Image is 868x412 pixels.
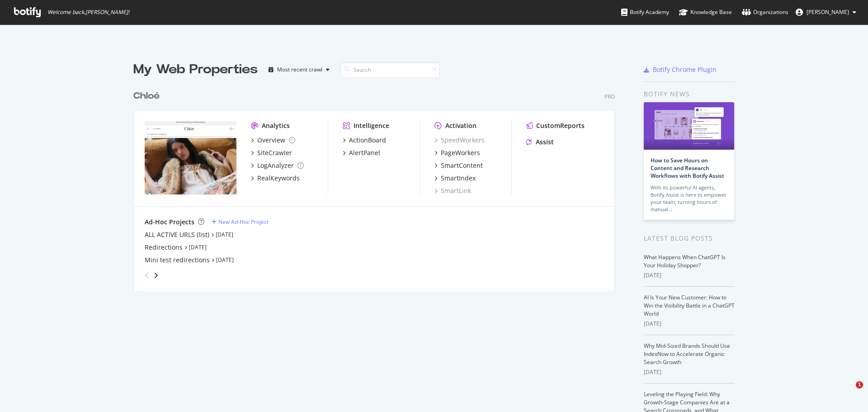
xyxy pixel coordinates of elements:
div: Pro [604,93,615,100]
div: [DATE] [644,368,735,376]
div: [DATE] [644,320,735,328]
a: Assist [526,137,554,147]
div: Most recent crawl [277,67,322,72]
div: Intelligence [354,121,389,130]
div: CustomReports [536,121,585,130]
a: RealKeywords [251,174,300,183]
a: What Happens When ChatGPT Is Your Holiday Shopper? [644,253,726,269]
div: ActionBoard [349,136,386,145]
div: Botify Chrome Plugin [653,65,717,74]
a: Redirections [145,243,183,252]
div: Botify news [644,89,735,99]
a: CustomReports [526,121,585,130]
div: LogAnalyzer [257,161,294,170]
div: RealKeywords [257,174,300,183]
a: LogAnalyzer [251,161,304,170]
a: AI Is Your New Customer: How to Win the Visibility Battle in a ChatGPT World [644,294,735,317]
a: AlertPanel [343,148,380,157]
div: angle-left [141,268,153,283]
div: Chloé [133,90,160,103]
iframe: Intercom live chat [837,381,859,403]
a: SmartContent [434,161,483,170]
div: Analytics [262,121,290,130]
div: Activation [445,121,476,130]
div: Overview [257,136,285,145]
img: How to Save Hours on Content and Research Workflows with Botify Assist [644,102,734,150]
a: Mini test redirections [145,256,210,265]
img: www.chloe.com [145,121,236,194]
div: With its powerful AI agents, Botify Assist is here to empower your team, turning hours of manual… [651,184,727,213]
a: [DATE] [216,256,234,264]
button: Most recent crawl [265,62,333,77]
div: [DATE] [644,271,735,279]
a: [DATE] [189,243,207,251]
a: SmartLink [434,186,471,195]
a: Overview [251,136,295,145]
input: Search [340,62,440,78]
a: Botify Chrome Plugin [644,65,717,74]
div: angle-right [153,271,159,280]
div: SiteCrawler [257,148,292,157]
a: How to Save Hours on Content and Research Workflows with Botify Assist [651,156,724,180]
div: SmartContent [441,161,483,170]
span: 1 [856,381,863,388]
div: Latest Blog Posts [644,233,735,243]
a: ALL ACTIVE URLS (list) [145,230,209,239]
div: PageWorkers [441,148,480,157]
div: My Web Properties [133,61,258,79]
a: New Ad-Hoc Project [212,218,269,226]
a: SiteCrawler [251,148,292,157]
a: Why Mid-Sized Brands Should Use IndexNow to Accelerate Organic Search Growth [644,342,730,366]
a: [DATE] [216,231,233,238]
div: Ad-Hoc Projects [145,218,194,227]
a: SpeedWorkers [434,136,485,145]
a: Chloé [133,90,163,103]
div: grid [133,79,622,291]
div: AlertPanel [349,148,380,157]
a: PageWorkers [434,148,480,157]
div: SmartIndex [441,174,476,183]
div: New Ad-Hoc Project [218,218,269,226]
div: Assist [536,137,554,147]
a: ActionBoard [343,136,386,145]
a: SmartIndex [434,174,476,183]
